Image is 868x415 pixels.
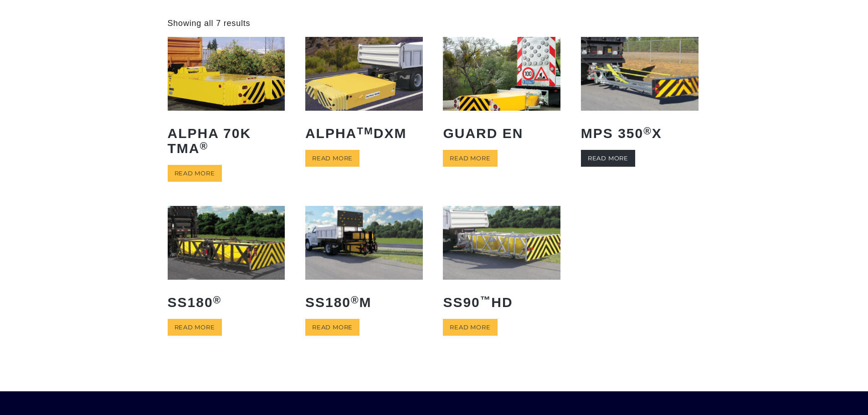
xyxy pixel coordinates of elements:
[168,206,285,316] a: SS180®
[305,150,360,167] a: Read more about “ALPHATM DXM”
[213,294,222,306] sup: ®
[443,119,560,148] h2: GUARD EN
[443,37,560,147] a: GUARD EN
[581,150,635,167] a: Read more about “MPS 350® X”
[305,206,423,316] a: SS180®M
[305,119,423,148] h2: ALPHA DXM
[200,140,208,152] sup: ®
[305,37,423,147] a: ALPHATMDXM
[443,319,497,336] a: Read more about “SS90™ HD”
[357,125,374,137] sup: TM
[443,206,560,316] a: SS90™HD
[643,125,652,137] sup: ®
[168,18,251,29] p: Showing all 7 results
[443,150,497,167] a: Read more about “GUARD EN”
[480,294,492,306] sup: ™
[351,294,360,306] sup: ®
[168,119,285,163] h2: ALPHA 70K TMA
[168,165,222,182] a: Read more about “ALPHA 70K TMA®”
[305,319,360,336] a: Read more about “SS180® M”
[168,288,285,317] h2: SS180
[581,37,699,147] a: MPS 350®X
[168,37,285,162] a: ALPHA 70K TMA®
[581,119,699,148] h2: MPS 350 X
[443,288,560,317] h2: SS90 HD
[305,288,423,317] h2: SS180 M
[168,319,222,336] a: Read more about “SS180®”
